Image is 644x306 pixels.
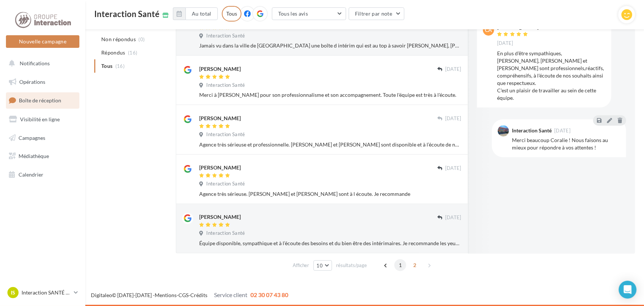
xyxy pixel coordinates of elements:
div: [PERSON_NAME] [199,213,241,221]
span: 02 30 07 43 80 [250,291,288,298]
a: Digitaleo [91,292,112,298]
button: Nouvelle campagne [6,35,79,48]
button: 10 [313,260,332,271]
span: [DATE] [445,165,461,172]
span: CA [485,26,492,34]
span: Interaction Santé [206,181,245,187]
span: (0) [139,36,145,42]
a: Boîte de réception [4,92,81,108]
a: IS Interaction SANTÉ MACON [6,286,79,300]
span: Tous les avis [278,10,308,17]
div: Interaction Santé [512,128,552,133]
span: Interaction Santé [206,33,245,39]
span: Interaction Santé [94,10,160,18]
span: Boîte de réception [19,97,61,103]
a: Médiathèque [4,148,81,164]
div: Tous [222,6,241,22]
button: Tous les avis [272,7,346,20]
span: [DATE] [497,40,513,47]
span: [DATE] [445,66,461,73]
div: En plus d'être sympathiques, [PERSON_NAME], [PERSON_NAME] et [PERSON_NAME] sont professionnels,ré... [497,50,605,102]
button: Au total [173,7,218,20]
span: Médiathèque [19,153,49,159]
span: Répondus [101,49,125,56]
span: © [DATE]-[DATE] - - - [91,292,288,298]
span: 10 [317,263,323,269]
span: [DATE] [445,214,461,221]
span: Opérations [19,79,45,85]
span: Campagnes [19,134,45,141]
div: [PERSON_NAME] [199,115,241,122]
a: Visibilité en ligne [4,112,81,127]
button: Notifications [4,56,78,71]
div: Open Intercom Messenger [619,281,637,299]
span: Notifications [20,60,50,66]
span: Afficher [293,262,309,269]
a: Mentions [155,292,177,298]
p: Interaction SANTÉ MACON [22,289,71,296]
a: Campagnes [4,130,81,146]
div: Agence très sérieuse et professionnelle. [PERSON_NAME] et [PERSON_NAME] sont disponible et à l’éc... [199,141,461,148]
span: résultats/page [336,262,367,269]
span: [DATE] [554,128,571,133]
span: Service client [214,291,247,298]
span: 1 [394,259,406,271]
span: 2 [409,259,421,271]
button: Filtrer par note [349,7,405,20]
span: Interaction Santé [206,230,245,237]
span: Visibilité en ligne [20,116,60,122]
div: Merci à [PERSON_NAME] pour son professionnalisme et son accompagnement. Toute l'équipe est très à... [199,91,461,99]
a: Crédits [190,292,207,298]
div: Équipe disponible, sympathique et à l’écoute des besoins et du bien être des intérimaires. Je rec... [199,240,461,247]
span: [DATE] [445,115,461,122]
span: IS [11,289,15,296]
span: Non répondus [101,36,136,43]
a: Calendrier [4,167,81,182]
a: CGS [178,292,188,298]
span: Calendrier [19,171,43,178]
div: Jamais vu dans la ville de [GEOGRAPHIC_DATA] une boîte d intérim qui est au top à savoir [PERSON_... [199,42,461,49]
div: Agence très sérieuse. [PERSON_NAME] et [PERSON_NAME] sont à l écoute. Je recommande [199,190,461,198]
button: Au total [185,7,218,20]
a: Opérations [4,74,81,90]
span: Interaction Santé [206,82,245,89]
div: [PERSON_NAME] [199,164,241,171]
div: [PERSON_NAME] [199,65,241,73]
div: [PERSON_NAME] [497,24,539,30]
div: Merci beaucoup Coralie ! Nous faisons au mieux pour répondre à vos attentes ! [512,136,620,151]
span: (16) [128,50,137,56]
span: Interaction Santé [206,131,245,138]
